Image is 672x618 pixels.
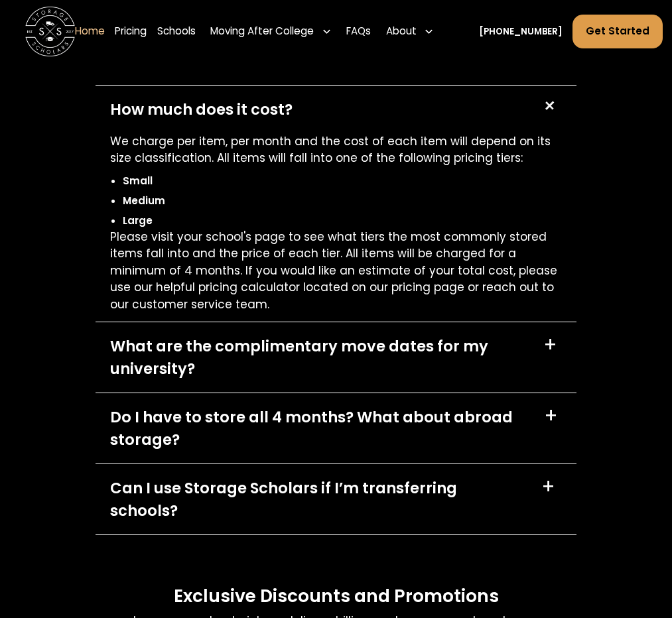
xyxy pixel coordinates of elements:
[123,174,561,189] li: Small
[543,335,557,355] div: +
[386,24,417,39] div: About
[544,406,558,426] div: +
[206,14,337,49] div: Moving After College
[110,133,561,167] p: We charge per item, per month and the cost of each item will depend on its size classification. A...
[110,477,526,522] div: Can I use Storage Scholars if I’m transferring schools?
[157,14,196,49] a: Schools
[479,25,563,38] a: [PHONE_NUMBER]
[110,98,293,121] div: How much does it cost?
[110,406,529,451] div: Do I have to store all 4 months? What about abroad storage?
[537,94,561,118] div: +
[123,194,561,209] li: Medium
[346,14,371,49] a: FAQs
[381,14,439,49] div: About
[210,24,314,39] div: Moving After College
[75,14,105,49] a: Home
[25,6,76,56] img: Storage Scholars main logo
[174,585,499,607] h3: Exclusive Discounts and Promotions
[123,214,561,229] li: Large
[110,335,528,380] div: What are the complimentary move dates for my university?
[110,229,561,314] p: Please visit your school's page to see what tiers the most commonly stored items fall into and th...
[115,14,147,49] a: Pricing
[541,477,555,497] div: +
[572,15,663,48] a: Get Started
